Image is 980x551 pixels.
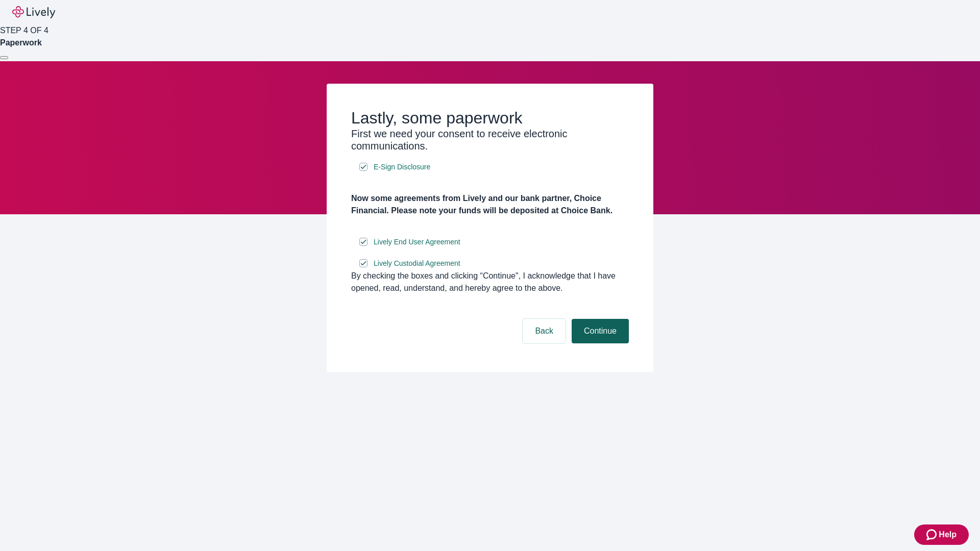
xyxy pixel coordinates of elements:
span: Lively Custodial Agreement [374,258,460,269]
a: e-sign disclosure document [372,236,462,248]
button: Zendesk support iconHelp [914,524,969,545]
span: E-Sign Disclosure [374,162,430,172]
button: Continue [572,319,629,343]
a: e-sign disclosure document [372,257,462,270]
span: Help [939,529,957,541]
h2: Lastly, some paperwork [351,108,629,128]
h3: First we need your consent to receive electronic communications. [351,128,629,152]
a: e-sign disclosure document [372,161,432,173]
svg: Zendesk support icon [926,529,939,541]
div: By checking the boxes and clicking “Continue", I acknowledge that I have opened, read, understand... [351,270,629,294]
span: Lively End User Agreement [374,237,460,247]
button: Back [523,319,566,343]
img: Lively [12,6,55,18]
h4: Now some agreements from Lively and our bank partner, Choice Financial. Please note your funds wi... [351,192,629,217]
